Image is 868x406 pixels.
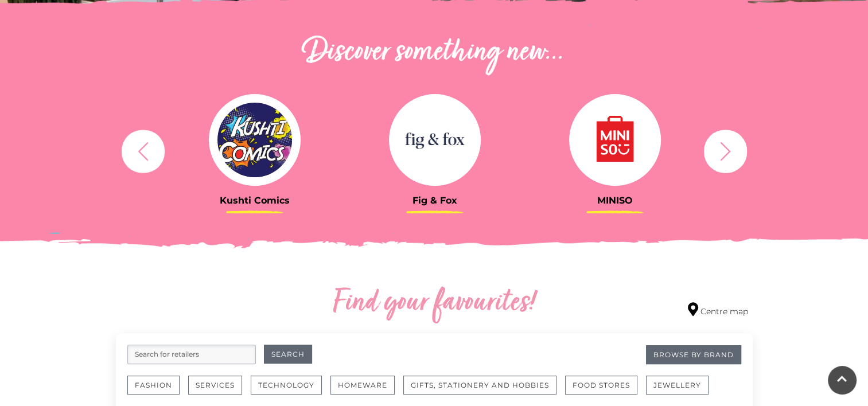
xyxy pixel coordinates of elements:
[646,345,741,364] a: Browse By Brand
[127,376,180,395] button: Fashion
[330,376,395,395] button: Homeware
[127,345,256,364] input: Search for retailers
[534,195,696,206] h3: MINISO
[225,285,644,322] h2: Find your favourites!
[403,376,556,395] button: Gifts, Stationery and Hobbies
[565,376,637,395] button: Food Stores
[116,34,753,71] h2: Discover something new...
[188,376,242,395] button: Services
[330,376,403,406] a: Homeware
[565,376,646,406] a: Food Stores
[403,376,565,406] a: Gifts, Stationery and Hobbies
[127,376,188,406] a: Fashion
[173,94,336,206] a: Kushti Comics
[646,376,709,395] button: Jewellery
[646,376,717,406] a: Jewellery
[353,195,516,206] h3: Fig & Fox
[534,94,696,206] a: MINISO
[173,195,336,206] h3: Kushti Comics
[353,94,516,206] a: Fig & Fox
[251,376,322,395] button: Technology
[251,376,330,406] a: Technology
[688,302,748,318] a: Centre map
[188,376,251,406] a: Services
[264,345,312,364] button: Search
